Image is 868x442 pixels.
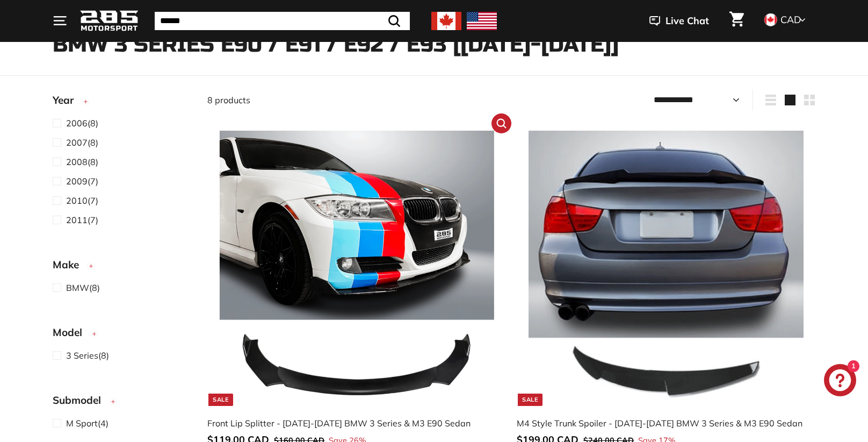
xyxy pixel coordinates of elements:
span: (8) [66,117,98,130]
span: Year [53,92,82,108]
div: M4 Style Trunk Spoiler - [DATE]-[DATE] BMW 3 Series & M3 E90 Sedan [517,417,805,430]
span: (7) [66,194,98,207]
button: Model [53,322,190,348]
span: (4) [66,417,108,430]
span: 2008 [66,156,88,167]
inbox-online-store-chat: Shopify online store chat [821,364,859,399]
span: (8) [66,155,98,168]
div: Front Lip Splitter - [DATE]-[DATE] BMW 3 Series & M3 E90 Sedan [207,417,495,430]
span: (7) [66,213,98,226]
span: (8) [66,281,100,294]
span: Make [53,257,87,273]
a: Cart [723,3,750,39]
div: Sale [208,394,233,406]
span: CAD [780,13,801,26]
div: Sale [518,394,542,406]
button: Year [53,89,190,116]
span: 2010 [66,195,88,206]
span: (8) [66,136,98,149]
span: 2009 [66,176,88,187]
h1: BMW 3 Series E90 / E91 / E92 / E93 [[DATE]-[DATE]] [53,33,815,56]
span: 3 Series [66,350,98,361]
div: 8 products [207,94,511,106]
button: Live Chat [635,8,723,34]
span: BMW [66,282,89,293]
input: Search [155,12,410,30]
span: M Sport [66,418,98,429]
span: 2007 [66,137,88,148]
span: Model [53,325,90,340]
span: Submodel [53,393,109,408]
span: (7) [66,175,98,188]
img: Logo_285_Motorsport_areodynamics_components [79,9,139,34]
span: (8) [66,349,109,362]
span: 2011 [66,215,88,225]
span: Live Chat [666,14,709,28]
button: Submodel [53,389,190,416]
button: Make [53,254,190,281]
span: 2006 [66,118,88,129]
